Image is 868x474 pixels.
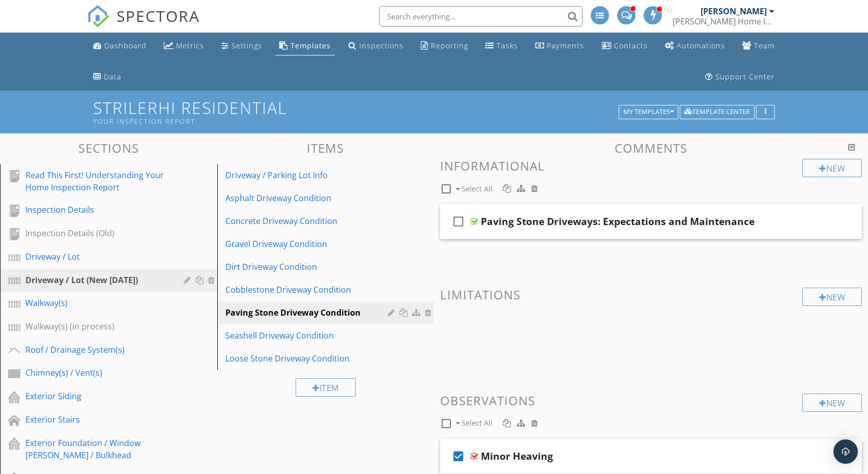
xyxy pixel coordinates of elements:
[684,108,750,116] div: Template Center
[25,367,169,379] div: Chimney(s) / Vent(s)
[461,184,493,193] span: Select All
[93,117,622,125] div: Your Inspection Report
[225,192,391,204] div: Asphalt Driveway Condition
[680,106,755,116] a: Template Center
[833,439,858,464] div: Open Intercom Messenger
[275,37,335,55] a: Templates
[104,41,147,50] div: Dashboard
[225,306,391,319] div: Paving Stone Driveway Condition
[25,437,169,461] div: Exterior Foundation / Window [PERSON_NAME] / Bulkhead
[802,288,862,306] div: New
[715,72,775,81] div: Support Center
[440,159,862,173] h3: Informational
[93,99,774,125] h1: StrilerHI Residential
[461,418,493,428] span: Select All
[25,297,169,309] div: Walkway(s)
[481,37,522,55] a: Tasks
[225,261,391,273] div: Dirt Driveway Condition
[25,390,169,402] div: Exterior Siding
[89,37,151,55] a: Dashboard
[680,105,755,119] button: Template Center
[440,394,862,407] h3: Observations
[379,6,583,26] input: Search everything...
[701,68,779,87] a: Support Center
[619,105,678,119] button: My Templates
[661,37,729,55] a: Automations (Advanced)
[232,41,262,50] div: Settings
[160,37,208,55] a: Metrics
[440,288,862,301] h3: Limitations
[117,5,200,26] span: SPECTORA
[296,378,356,397] div: Item
[623,108,674,116] div: My Templates
[547,41,584,50] div: Payments
[701,6,767,16] div: [PERSON_NAME]
[754,41,775,50] div: Team
[359,41,403,50] div: Inspections
[89,68,126,87] a: Data
[25,227,169,239] div: Inspection Details (Old)
[450,209,467,234] i: check_box_outline_blank
[217,141,435,155] h3: Items
[176,41,204,50] div: Metrics
[802,159,862,177] div: New
[431,41,468,50] div: Reporting
[450,444,467,468] i: check_box
[25,344,169,356] div: Roof / Drainage System(s)
[25,413,169,426] div: Exterior Stairs
[440,141,862,155] h3: Comments
[738,37,779,55] a: Team
[225,215,391,227] div: Concrete Driveway Condition
[481,450,553,462] div: Minor Heaving
[25,250,169,263] div: Driveway / Lot
[677,41,725,50] div: Automations
[25,274,169,286] div: Driveway / Lot (New [DATE])
[673,16,774,26] div: Striler Home Inspections, Inc.
[87,5,109,27] img: The Best Home Inspection Software - Spectora
[225,169,391,181] div: Driveway / Parking Lot Info
[225,238,391,250] div: Gravel Driveway Condition
[25,204,169,216] div: Inspection Details
[87,14,200,35] a: SPECTORA
[225,284,391,296] div: Cobblestone Driveway Condition
[417,37,472,55] a: Reporting
[291,41,331,50] div: Templates
[531,37,588,55] a: Payments
[104,72,122,81] div: Data
[598,37,652,55] a: Contacts
[25,169,169,193] div: Read This First! Understanding Your Home Inspection Report
[217,37,266,55] a: Settings
[614,41,648,50] div: Contacts
[497,41,518,50] div: Tasks
[344,37,408,55] a: Inspections
[225,329,391,342] div: Seashell Driveway Condition
[481,215,755,228] div: Paving Stone Driveways: Expectations and Maintenance
[225,352,391,365] div: Loose Stone Driveway Condition
[802,394,862,412] div: New
[25,320,169,332] div: Walkway(s) (in process)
